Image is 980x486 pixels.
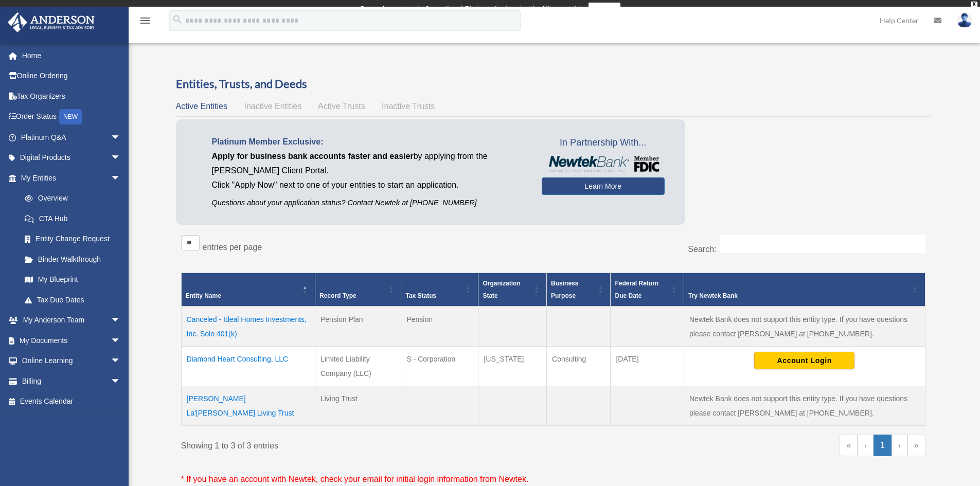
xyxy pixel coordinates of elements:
[181,307,315,347] td: Canceled - Ideal Homes Investments, Inc. Solo 401(k)
[7,391,136,412] a: Events Calendar
[615,280,658,299] span: Federal Return Due Date
[754,352,854,369] button: Account Login
[547,273,611,307] th: Business Purpose: Activate to sort
[542,177,665,195] a: Learn More
[483,280,520,299] span: Organization State
[405,292,436,299] span: Tax Status
[315,386,401,426] td: Living Trust
[360,3,584,15] div: Get a chance to win 6 months of Platinum for free just by filling out this
[212,152,414,160] span: Apply for business bank accounts faster and easier
[111,351,131,372] span: arrow_drop_down
[111,148,131,169] span: arrow_drop_down
[14,208,131,229] a: CTA Hub
[139,14,151,27] i: menu
[111,310,131,331] span: arrow_drop_down
[111,371,131,392] span: arrow_drop_down
[7,330,136,351] a: My Documentsarrow_drop_down
[212,135,526,149] p: Platinum Member Exclusive:
[589,3,620,15] a: survey
[7,127,136,148] a: Platinum Q&Aarrow_drop_down
[611,273,684,307] th: Federal Return Due Date: Activate to sort
[181,435,546,453] div: Showing 1 to 3 of 3 entries
[401,307,478,347] td: Pension
[315,273,401,307] th: Record Type: Activate to sort
[542,135,665,151] span: In Partnership With...
[181,386,315,426] td: [PERSON_NAME] La'[PERSON_NAME] Living Trust
[611,347,684,386] td: [DATE]
[7,310,136,331] a: My Anderson Teamarrow_drop_down
[212,178,526,192] p: Click "Apply Now" next to one of your entities to start an application.
[7,66,136,86] a: Online Ordering
[139,18,151,27] a: menu
[176,102,227,111] span: Active Entities
[318,102,365,111] span: Active Trusts
[111,127,131,148] span: arrow_drop_down
[684,307,925,347] td: Newtek Bank does not support this entity type. If you have questions please contact [PERSON_NAME]...
[401,273,478,307] th: Tax Status: Activate to sort
[684,386,925,426] td: Newtek Bank does not support this entity type. If you have questions please contact [PERSON_NAME]...
[957,13,972,28] img: User Pic
[684,273,925,307] th: Try Newtek Bank : Activate to sort
[14,290,131,310] a: Tax Due Dates
[874,435,892,456] a: 1
[754,356,854,364] a: Account Login
[111,330,131,351] span: arrow_drop_down
[212,196,526,209] p: Questions about your application status? Contact Newtek at [PHONE_NUMBER]
[315,307,401,347] td: Pension Plan
[688,245,716,254] label: Search:
[7,45,136,66] a: Home
[111,168,131,189] span: arrow_drop_down
[14,269,131,290] a: My Blueprint
[14,188,126,209] a: Overview
[7,86,136,106] a: Tax Organizers
[7,106,136,128] a: Order StatusNEW
[319,292,357,299] span: Record Type
[858,435,874,456] a: Previous
[547,156,660,172] img: NewtekBankLogoSM.png
[176,76,931,92] h3: Entities, Trusts, and Deeds
[14,229,131,249] a: Entity Change Request
[547,347,611,386] td: Consulting
[5,12,98,32] img: Anderson Advisors Platinum Portal
[14,249,131,269] a: Binder Walkthrough
[7,148,136,168] a: Digital Productsarrow_drop_down
[315,347,401,386] td: Limited Liability Company (LLC)
[203,243,262,251] label: entries per page
[7,371,136,391] a: Billingarrow_drop_down
[478,347,547,386] td: [US_STATE]
[7,168,131,188] a: My Entitiesarrow_drop_down
[244,102,301,111] span: Inactive Entities
[181,347,315,386] td: Diamond Heart Consulting, LLC
[181,273,315,307] th: Entity Name: Activate to invert sorting
[186,292,221,299] span: Entity Name
[401,347,478,386] td: S - Corporation
[971,2,977,8] div: close
[59,109,82,124] div: NEW
[688,290,910,302] div: Try Newtek Bank
[551,280,578,299] span: Business Purpose
[840,435,858,456] a: First
[212,149,526,178] p: by applying from the [PERSON_NAME] Client Portal.
[7,351,136,371] a: Online Learningarrow_drop_down
[172,14,183,25] i: search
[478,273,547,307] th: Organization State: Activate to sort
[382,102,435,111] span: Inactive Trusts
